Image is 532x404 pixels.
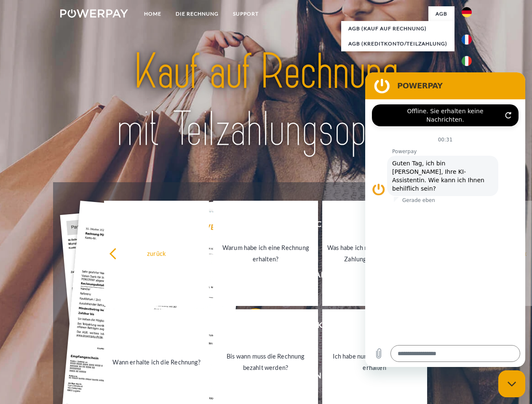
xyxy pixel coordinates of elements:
[462,35,472,45] img: fr
[322,201,427,306] a: Was habe ich noch offen, ist meine Zahlung eingegangen?
[109,247,204,259] div: zurück
[428,6,454,21] a: agb
[462,56,472,66] img: it
[341,21,454,36] a: AGB (Kauf auf Rechnung)
[137,6,168,21] a: Home
[365,72,525,367] iframe: Messaging-Fenster
[218,351,313,373] div: Bis wann muss die Rechnung bezahlt werden?
[109,356,204,367] div: Wann erhalte ich die Rechnung?
[168,6,226,21] a: DIE RECHNUNG
[218,242,313,265] div: Warum habe ich eine Rechnung erhalten?
[80,40,452,161] img: title-powerpay_de.svg
[327,351,422,373] div: Ich habe nur eine Teillieferung erhalten
[327,242,422,265] div: Was habe ich noch offen, ist meine Zahlung eingegangen?
[462,7,472,17] img: de
[226,6,266,21] a: SUPPORT
[498,370,525,397] iframe: Schaltfläche zum Öffnen des Messaging-Fensters; Konversation läuft
[341,36,454,51] a: AGB (Kreditkonto/Teilzahlung)
[60,9,128,18] img: logo-powerpay-white.svg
